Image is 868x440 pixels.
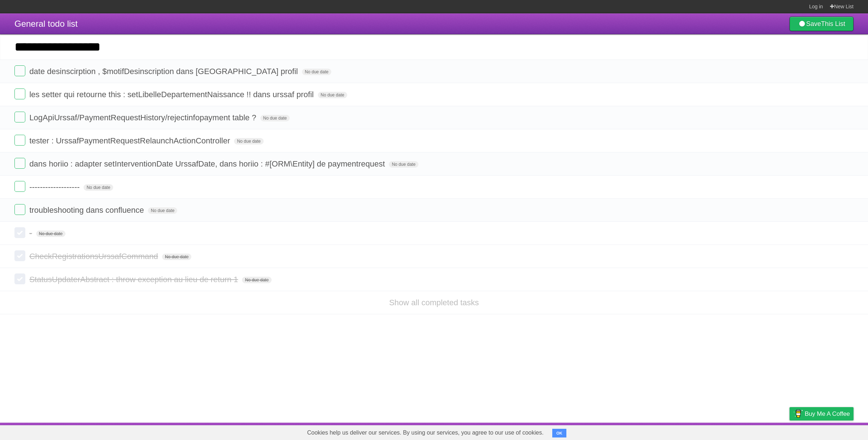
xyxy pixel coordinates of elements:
[790,407,854,420] a: Buy me a coffee
[14,204,25,215] label: Done
[29,136,232,145] span: tester : UrssafPaymentRequestRelaunchActionController
[234,138,263,144] span: No due date
[260,115,290,121] span: No due date
[29,252,160,261] span: CheckRegistrationsUrssafCommand
[162,254,191,260] span: No due date
[14,65,25,76] label: Done
[14,89,25,99] label: Done
[14,135,25,146] label: Done
[29,113,258,122] span: LogApiUrssaf/PaymentRequestHistory/rejectinfopayment table ?
[14,19,78,29] span: General todo list
[808,424,854,438] a: Suggest a feature
[29,67,300,76] span: date desinscirption , $motifDesinscription dans [GEOGRAPHIC_DATA] profil
[29,229,34,238] span: -
[29,206,146,215] span: troubleshooting dans confluence
[780,424,799,438] a: Privacy
[29,275,240,284] span: StatusUpdaterAbstract : throw exception au lieu de return 1
[14,273,25,284] label: Done
[14,227,25,238] label: Done
[14,158,25,169] label: Done
[300,426,551,440] span: Cookies help us deliver our services. By using our services, you agree to our use of cookies.
[756,424,771,438] a: Terms
[790,17,854,31] a: SaveThis List
[821,20,845,27] b: This List
[389,161,418,168] span: No due date
[14,112,25,122] label: Done
[29,90,315,99] span: les setter qui retourne this : setLibelleDepartementNaissance !! dans urssaf profil
[29,159,387,168] span: dans horiio : adapter setInterventionDate UrssafDate, dans horiio : #[ORM\Entity] de paymentrequest
[29,182,81,191] span: -------------------
[242,277,271,283] span: No due date
[318,92,347,98] span: No due date
[302,69,331,75] span: No due date
[552,429,566,437] button: OK
[793,407,803,420] img: Buy me a coffee
[717,424,746,438] a: Developers
[693,424,709,438] a: About
[14,181,25,192] label: Done
[389,298,479,307] a: Show all completed tasks
[84,184,113,191] span: No due date
[14,250,25,261] label: Done
[805,407,850,420] span: Buy me a coffee
[148,207,177,214] span: No due date
[36,230,65,237] span: No due date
